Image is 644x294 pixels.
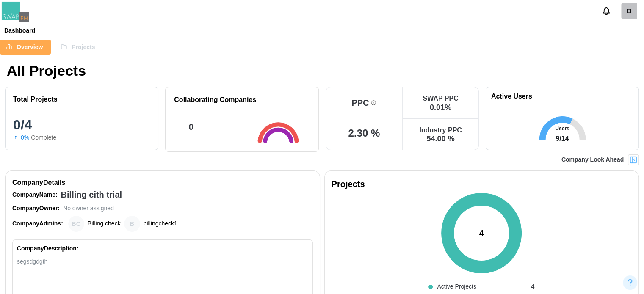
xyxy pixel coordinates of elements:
div: segsdgdgth [17,257,308,266]
strong: Company Owner: [12,205,60,212]
div: B [621,3,637,19]
img: Project Look Ahead Button [629,156,638,164]
h1: All Projects [7,61,86,80]
div: Industry PPC [419,126,462,134]
div: SWAP PPC [423,94,458,102]
span: Overview [17,40,43,54]
div: Projects [332,178,632,191]
div: Active Projects [437,282,476,291]
div: Dashboard [4,27,35,33]
div: billingcheck1 [144,219,177,228]
h1: Active Users [491,92,532,101]
div: No owner assigned [63,204,114,213]
div: billingcheck1 [124,216,140,232]
div: 0% [21,133,29,143]
div: Billing check [68,216,84,232]
div: 0 [189,121,193,134]
button: Notifications [599,4,614,18]
div: 4 [531,282,534,291]
div: 0/4 [13,118,150,132]
div: 4 [479,227,484,240]
a: billingcheck2 [621,3,637,19]
div: Complete [31,133,56,143]
div: Billing eith trial [61,188,122,201]
div: Billing check [88,219,121,228]
div: Company Details [12,178,313,188]
button: Projects [55,39,103,55]
div: 0.01 % [430,104,451,111]
div: Company Description: [17,244,78,253]
div: Company Look Ahead [561,155,624,165]
div: Company Name: [12,190,58,200]
div: Total Projects [13,95,58,103]
strong: Company Admins: [12,220,63,227]
div: PPC [351,99,369,107]
span: Projects [72,40,95,54]
h1: Collaborating Companies [174,96,256,104]
div: 54.00 % [426,135,454,143]
div: 2.30 % [348,128,380,138]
